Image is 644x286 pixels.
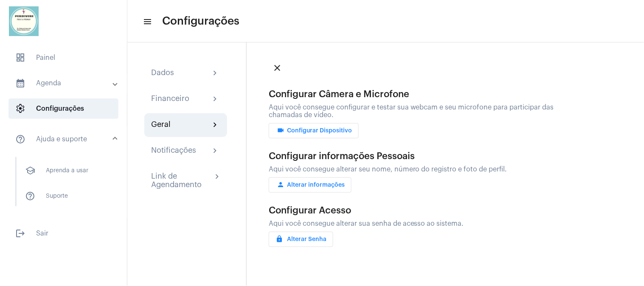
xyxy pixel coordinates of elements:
[212,172,220,182] mat-icon: chevron_right
[18,186,108,206] span: Suporte
[15,53,25,63] span: sidenav icon
[15,78,113,88] mat-panel-title: Agenda
[210,146,220,156] mat-icon: chevron_right
[15,104,25,114] span: sidenav icon
[210,94,220,104] mat-icon: chevron_right
[18,160,108,181] span: Aprenda a usar
[276,181,286,191] mat-icon: person
[8,98,118,119] span: Configurações
[151,68,174,79] div: Dados
[269,177,352,193] button: Alterar informações
[143,17,151,27] mat-icon: sidenav icon
[269,205,566,216] div: Configurar Acesso
[15,134,25,144] mat-icon: sidenav icon
[5,73,127,93] mat-expansion-panel-header: sidenav iconAgenda
[25,165,35,176] span: sidenav icon
[15,134,113,144] mat-panel-title: Ajuda e suporte
[25,191,35,201] mat-icon: sidenav icon
[269,123,359,138] button: Configurar Dispositivo
[269,89,566,99] div: Configurar Câmera e Microfone
[269,104,566,119] div: Aqui você consegue configurar e testar sua webcam e seu microfone para participar das chamadas de...
[151,120,171,130] div: Geral
[15,78,25,88] mat-icon: sidenav icon
[8,223,118,244] span: Sair
[151,146,196,156] div: Notificações
[276,182,345,188] span: Alterar informações
[5,126,127,153] mat-expansion-panel-header: sidenav iconAjuda e suporte
[15,228,25,238] mat-icon: sidenav icon
[269,165,566,173] div: Aqui você consegue alterar seu nome, número do registro e foto de perfil.
[8,48,118,68] span: Painel
[5,153,127,218] div: sidenav iconAjuda e suporte
[269,220,566,227] div: Aqui você consegue alterar sua senha de acesso ao sistema.
[210,120,220,130] mat-icon: chevron_right
[276,126,286,137] mat-icon: videocam
[7,4,41,38] img: 5d8d47a4-7bd9-c6b3-230d-111f976e2b05.jpeg
[151,172,212,189] div: Link de Agendamento
[276,128,352,134] span: Configurar Dispositivo
[276,236,326,242] span: Alterar Senha
[162,14,239,28] span: Configurações
[269,232,333,247] button: Alterar Senha
[269,151,566,161] div: Configurar informações Pessoais
[272,63,282,73] mat-icon: close
[151,94,189,104] div: Financeiro
[276,235,286,245] mat-icon: locker
[210,68,220,79] mat-icon: chevron_right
